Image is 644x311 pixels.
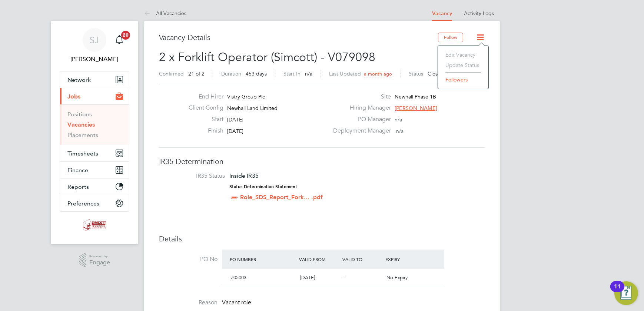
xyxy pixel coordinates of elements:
[159,50,375,64] span: 2 x Forklift Operator (Simcott) - V079098
[395,116,402,123] span: n/a
[428,70,444,77] span: Closed
[144,10,186,17] a: All Vacancies
[246,70,267,77] span: 453 days
[159,33,438,42] h3: Vacancy Details
[60,162,129,178] button: Finance
[166,172,225,180] label: IR35 Status
[159,255,218,263] label: PO No
[83,219,106,231] img: simcott-logo-retina.png
[60,71,129,88] button: Network
[438,33,463,42] button: Follow
[60,88,129,104] button: Jobs
[283,70,301,77] label: Start In
[67,167,88,174] span: Finance
[60,219,129,231] a: Go to home page
[240,194,323,201] a: Role_SDS_Report_Fork... .pdf
[614,281,638,305] button: Open Resource Center, 11 new notifications
[159,234,485,244] h3: Details
[300,274,315,281] span: [DATE]
[364,71,392,77] span: a month ago
[67,200,99,207] span: Preferences
[442,50,485,60] li: Edit Vacancy
[384,253,427,266] div: Expiry
[67,93,80,100] span: Jobs
[396,128,404,134] span: n/a
[409,70,423,77] label: Status
[341,253,384,266] div: Valid To
[227,116,243,123] span: [DATE]
[227,128,243,134] span: [DATE]
[183,127,223,135] label: Finish
[159,70,184,77] label: Confirmed
[51,21,138,244] nav: Main navigation
[329,70,361,77] label: Last Updated
[183,104,223,112] label: Client Config
[67,131,98,138] a: Placements
[229,184,297,189] strong: Status Determination Statement
[67,150,98,157] span: Timesheets
[121,31,130,40] span: 20
[297,253,341,266] div: Valid From
[159,299,218,307] label: Reason
[60,104,129,145] div: Jobs
[464,10,494,17] a: Activity Logs
[112,28,127,52] a: 20
[227,93,265,100] span: Vistry Group Plc
[60,178,129,195] button: Reports
[343,274,345,281] span: -
[60,28,129,64] a: SJ[PERSON_NAME]
[442,60,485,70] li: Update Status
[159,157,485,166] h3: IR35 Determination
[67,183,89,190] span: Reports
[228,253,297,266] div: PO Number
[432,10,452,17] a: Vacancy
[188,70,205,77] span: 21 of 2
[329,104,391,112] label: Hiring Manager
[442,74,485,85] li: Followers
[329,116,391,123] label: PO Manager
[89,253,110,260] span: Powered by
[90,35,99,45] span: SJ
[60,145,129,161] button: Timesheets
[79,253,110,267] a: Powered byEngage
[329,93,391,101] label: Site
[395,93,436,100] span: Newhall Phase 1B
[89,260,110,266] span: Engage
[614,287,621,296] div: 11
[386,274,408,281] span: No Expiry
[67,111,92,118] a: Positions
[229,172,259,179] span: Inside IR35
[329,127,391,135] label: Deployment Manager
[67,76,91,83] span: Network
[183,93,223,101] label: End Hirer
[60,55,129,64] span: Shaun Jex
[395,105,437,111] span: [PERSON_NAME]
[222,299,251,306] span: Vacant role
[231,274,246,281] span: Z05003
[67,121,95,128] a: Vacancies
[183,116,223,123] label: Start
[227,105,278,111] span: Newhall Land Limited
[305,70,312,77] span: n/a
[221,70,241,77] label: Duration
[60,195,129,211] button: Preferences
